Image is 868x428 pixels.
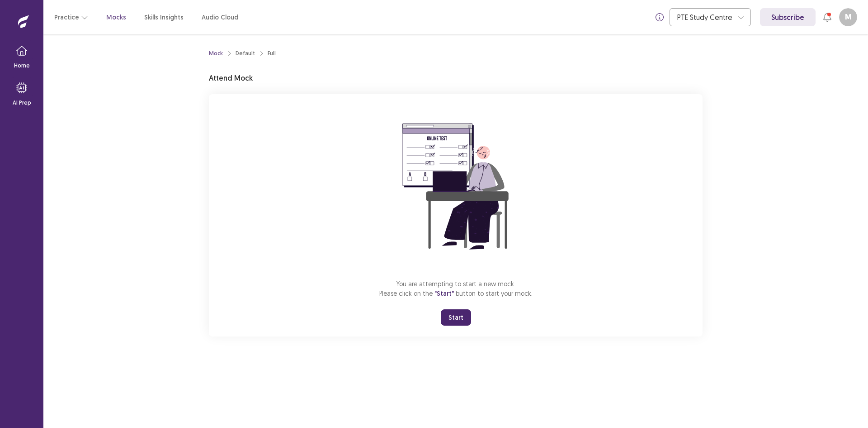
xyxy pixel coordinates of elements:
[54,9,88,25] button: Practice
[677,9,733,26] div: PTE Study Centre
[760,8,816,26] a: Subscribe
[236,49,255,58] div: Default
[839,8,857,26] button: M
[209,49,276,58] nav: breadcrumb
[202,13,238,22] a: Audio Cloud
[268,49,276,58] div: Full
[14,62,30,70] p: Home
[209,72,253,83] p: Attend Mock
[379,279,533,298] p: You are attempting to start a new mock. Please click on the button to start your mock.
[651,9,668,25] button: info
[144,13,184,22] a: Skills Insights
[441,309,471,326] button: Start
[209,49,223,58] a: Mock
[13,99,31,107] p: AI Prep
[106,13,126,22] a: Mocks
[434,289,454,298] span: "Start"
[374,105,537,268] img: attend-mock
